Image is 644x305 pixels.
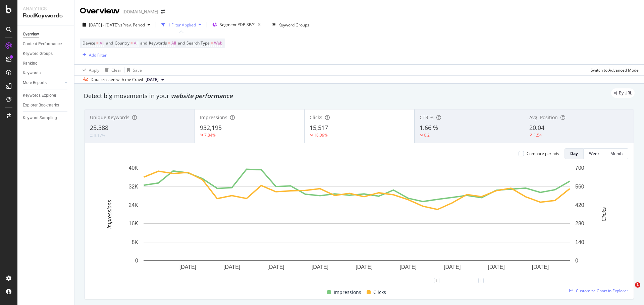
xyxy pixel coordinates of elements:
span: 1 [635,282,640,288]
text: [DATE] [179,264,196,270]
div: Clear [111,67,121,73]
text: Impressions [107,200,112,229]
span: Impressions [334,288,361,296]
div: Ranking [23,60,38,67]
text: [DATE] [356,264,372,270]
span: [DATE] - [DATE] [89,22,118,28]
button: Week [584,148,605,159]
div: Data crossed with the Crawl [91,77,143,83]
div: Day [570,151,578,156]
button: Switch to Advanced Mode [588,65,639,75]
a: Customize Chart in Explorer [569,288,628,294]
span: and [140,40,147,46]
span: All [134,39,139,48]
text: 24K [129,202,139,208]
span: Web [214,39,222,48]
text: [DATE] [532,264,549,270]
span: Avg. Position [529,114,558,121]
span: All [100,39,104,48]
span: and [178,40,185,46]
div: Switch to Advanced Mode [591,67,639,73]
text: 140 [575,239,584,245]
div: Keywords [23,70,41,77]
div: Overview [80,5,120,17]
button: Apply [80,65,99,75]
text: 280 [575,221,584,226]
span: vs Prev. Period [118,22,145,28]
div: RealKeywords [23,12,69,20]
span: Impressions [200,114,227,121]
span: Keywords [149,40,167,46]
text: Clicks [601,207,607,222]
div: Keyword Sampling [23,115,57,122]
span: Device [83,40,95,46]
div: Analytics [23,5,69,12]
button: Add Filter [80,51,107,59]
div: 7.84% [204,132,216,138]
div: legacy label [611,88,635,98]
button: Day [565,148,584,159]
span: CTR % [420,114,434,121]
span: Search Type [186,40,210,46]
span: All [171,39,176,48]
span: Clicks [373,288,386,296]
span: 15,517 [310,124,328,132]
text: [DATE] [312,264,328,270]
a: Overview [23,31,69,38]
div: Content Performance [23,41,62,48]
div: Save [133,67,142,73]
div: Explorer Bookmarks [23,102,59,109]
div: Month [610,151,623,156]
text: [DATE] [488,264,504,270]
a: Keywords [23,70,69,77]
div: [DOMAIN_NAME] [122,8,158,15]
div: 1 [478,278,484,283]
div: More Reports [23,79,47,86]
div: 3.17% [94,133,105,138]
div: Overview [23,31,39,38]
text: [DATE] [223,264,240,270]
a: Ranking [23,60,69,67]
button: Clear [102,65,121,75]
div: 1 [434,278,439,283]
button: 1 Filter Applied [159,19,204,30]
button: Segment:PDP-3P/* [210,19,263,30]
text: 40K [129,165,139,171]
span: Country [115,40,129,46]
div: 1 Filter Applied [168,22,196,28]
button: Save [124,65,142,75]
text: 0 [135,258,138,263]
text: 700 [575,165,584,171]
text: 8K [131,239,138,245]
span: Unique Keywords [90,114,129,121]
button: [DATE] [143,76,167,84]
span: and [106,40,113,46]
span: 20.04 [529,124,544,132]
button: Keyword Groups [269,19,312,30]
span: 932,195 [200,124,222,132]
text: 560 [575,183,584,189]
div: Keyword Groups [23,50,53,57]
text: [DATE] [400,264,417,270]
div: 1.54 [534,132,542,138]
span: = [168,40,170,46]
div: Week [589,151,599,156]
iframe: Intercom live chat [621,282,637,298]
text: 32K [129,183,139,189]
text: 16K [129,221,139,226]
div: Keywords Explorer [23,92,56,99]
text: 420 [575,202,584,208]
text: [DATE] [267,264,284,270]
span: Customize Chart in Explorer [576,288,628,294]
span: 2025 Jun. 22nd [146,77,159,83]
div: Keyword Groups [278,22,309,28]
a: Keyword Groups [23,50,69,57]
svg: A chart. [90,164,623,281]
div: Compare periods [527,151,559,156]
span: Segment: PDP-3P/* [220,22,255,27]
button: Month [605,148,628,159]
span: = [96,40,99,46]
span: By URL [619,91,632,95]
img: Equal [90,135,93,137]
